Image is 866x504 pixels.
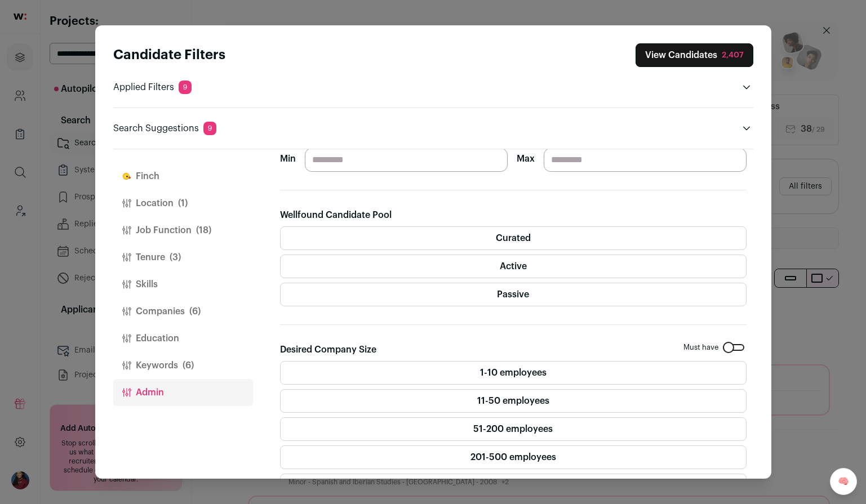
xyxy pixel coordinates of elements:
[722,50,744,61] div: 2,407
[113,379,253,406] button: Admin
[113,352,253,379] button: Keywords(6)
[113,244,253,271] button: Tenure(3)
[113,163,253,190] button: Finch
[683,343,718,352] span: Must have
[280,445,747,469] label: 201-500 employees
[179,81,192,94] span: 9
[280,255,747,278] label: Active
[280,283,747,306] label: Passive
[740,81,753,94] button: Open applied filters
[280,361,747,385] label: 1-10 employees
[636,43,753,67] button: Close search preferences
[113,325,253,352] button: Education
[280,417,747,441] label: 51-200 employees
[203,122,216,135] span: 9
[280,343,376,356] label: Desired Company Size
[113,48,225,62] strong: Candidate Filters
[113,298,253,325] button: Companies(6)
[517,152,535,166] label: Max
[280,152,296,166] label: Min
[189,305,201,318] span: (6)
[113,271,253,298] button: Skills
[113,81,192,94] p: Applied Filters
[113,122,216,135] p: Search Suggestions
[113,190,253,217] button: Location(1)
[830,468,857,495] a: 🧠
[280,474,747,497] label: 501-1000 employees
[113,217,253,244] button: Job Function(18)
[280,226,747,250] label: Curated
[183,359,194,372] span: (6)
[280,208,392,222] label: Wellfound Candidate Pool
[178,197,188,210] span: (1)
[196,224,211,237] span: (18)
[280,389,747,413] label: 11-50 employees
[170,251,181,264] span: (3)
